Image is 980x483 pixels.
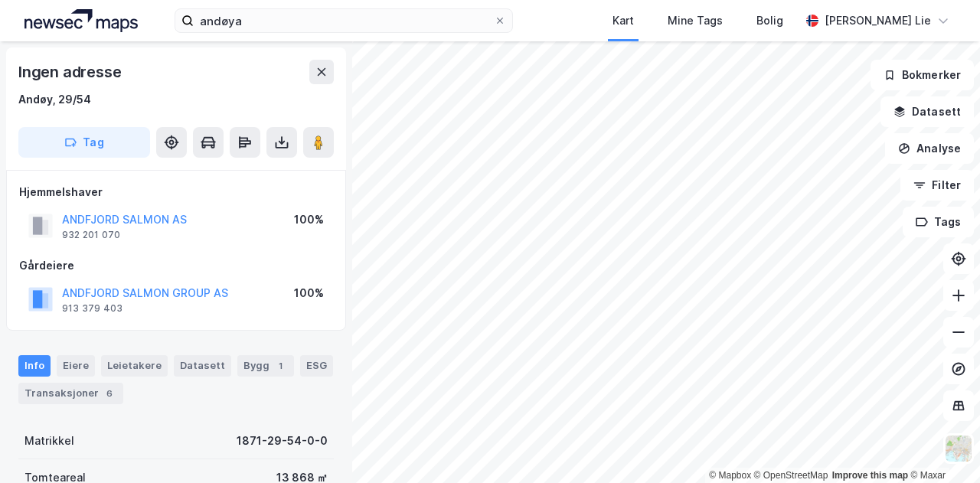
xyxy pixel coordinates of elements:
[300,355,333,377] div: ESG
[880,96,974,127] button: Datasett
[900,170,974,201] button: Filter
[273,358,288,374] div: 1
[885,133,974,164] button: Analyse
[612,11,634,30] div: Kart
[102,386,117,401] div: 6
[237,432,328,450] div: 1871-29-54-0-0
[903,410,980,483] div: Kontrollprogram for chat
[194,9,494,32] input: Søk på adresse, matrikkel, gårdeiere, leietakere eller personer
[18,355,51,377] div: Info
[18,383,123,404] div: Transaksjoner
[19,183,333,201] div: Hjemmelshaver
[24,9,138,32] img: logo.a4113a55bc3d86da70a041830d287a7e.svg
[24,432,74,450] div: Matrikkel
[871,60,974,90] button: Bokmerker
[294,284,324,302] div: 100%
[756,11,783,30] div: Bolig
[18,127,150,158] button: Tag
[57,355,95,377] div: Eiere
[19,256,333,275] div: Gårdeiere
[62,302,122,315] div: 913 379 403
[174,355,231,377] div: Datasett
[294,210,324,229] div: 100%
[832,470,908,481] a: Improve this map
[101,355,168,377] div: Leietakere
[237,355,294,377] div: Bygg
[903,207,974,237] button: Tags
[18,90,91,109] div: Andøy, 29/54
[668,11,723,30] div: Mine Tags
[18,60,124,84] div: Ingen adresse
[709,470,751,481] a: Mapbox
[754,470,828,481] a: OpenStreetMap
[62,229,120,241] div: 932 201 070
[825,11,931,30] div: [PERSON_NAME] Lie
[903,410,980,483] iframe: Chat Widget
